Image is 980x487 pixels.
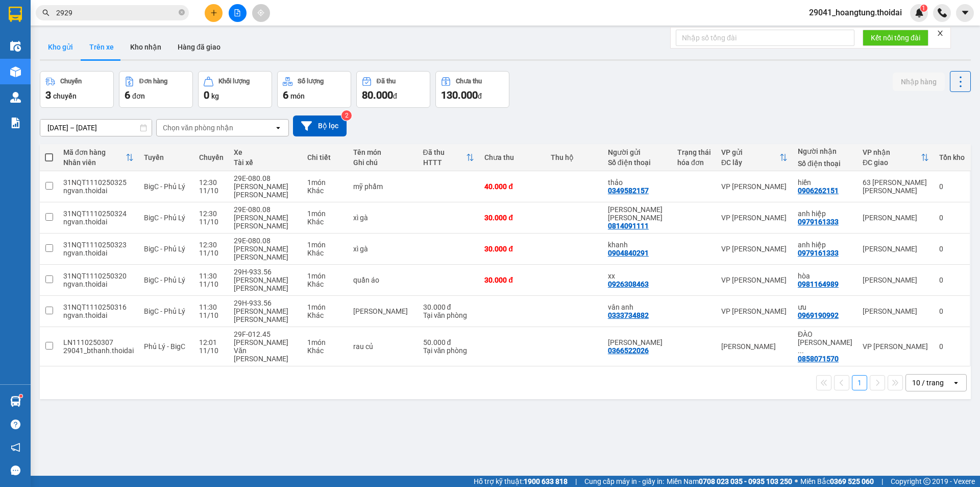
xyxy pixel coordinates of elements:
div: [PERSON_NAME] [863,276,929,284]
sup: 2 [341,110,352,121]
div: 0814091111 [608,222,649,230]
input: Select a date range. [40,120,152,136]
div: [PERSON_NAME] [721,342,788,351]
div: VP [PERSON_NAME] [721,276,788,284]
div: 1 món [307,272,343,280]
div: 12:30 [199,210,224,218]
span: 29041_hoangtung.thoidai [801,6,910,19]
div: 40.000 đ [484,182,541,191]
div: 11/10 [199,249,224,257]
button: Đơn hàng6đơn [119,71,193,108]
div: anh hiệp [798,210,852,218]
div: [PERSON_NAME] Văn [PERSON_NAME] [234,338,297,363]
div: 0979161333 [798,249,839,257]
div: ĐC lấy [721,158,779,167]
div: 11/10 [199,311,224,319]
div: 0926308463 [608,280,649,288]
div: [PERSON_NAME] [863,245,929,253]
span: BigC - Phủ Lý [144,245,185,253]
button: Số lượng6món [277,71,351,108]
span: close-circle [179,8,185,18]
div: Chọn văn phòng nhận [163,123,233,133]
span: Cung cấp máy in - giấy in: [584,476,664,487]
div: [PERSON_NAME] [863,214,929,222]
div: 31NQT1110250320 [63,272,134,280]
div: 0906262151 [798,187,839,195]
div: Chuyến [60,78,82,85]
span: kg [211,92,219,100]
th: Toggle SortBy [857,144,934,171]
div: ĐC giao [863,158,921,167]
div: 0981164989 [798,280,839,288]
span: BigC - Phủ Lý [144,307,185,315]
div: [PERSON_NAME] [PERSON_NAME] [234,214,297,230]
div: [PERSON_NAME] [PERSON_NAME] [234,182,297,199]
button: Trên xe [81,35,122,59]
svg: open [952,379,960,387]
div: hiền [798,178,852,187]
button: plus [205,4,223,22]
div: [PERSON_NAME] [PERSON_NAME] [234,307,297,323]
div: anh hiệp [798,241,852,249]
span: BigC - Phủ Lý [144,276,185,284]
div: 29041_bthanh.thoidai [63,346,134,355]
div: Khác [307,187,343,195]
img: solution-icon [10,118,21,128]
button: caret-down [956,4,974,22]
strong: 0708 023 035 - 0935 103 250 [699,477,792,485]
div: xx [608,272,667,280]
img: warehouse-icon [10,66,21,77]
div: 0979161333 [798,218,839,226]
div: Xe [234,148,297,156]
span: ⚪️ [795,479,798,483]
span: Hỗ trợ kỹ thuật: [474,476,568,487]
div: Tại văn phòng [423,346,475,355]
span: aim [257,9,264,16]
div: 0 [939,214,965,222]
button: aim [252,4,270,22]
div: Tên món [353,148,412,156]
div: 0 [939,307,965,315]
div: Số điện thoại [798,159,852,168]
div: Chi tiết [307,153,343,161]
span: chuyến [53,92,77,100]
div: 11/10 [199,187,224,195]
div: 1 món [307,241,343,249]
div: ưu [798,303,852,311]
button: Nhập hàng [893,73,945,91]
div: 31NQT1110250323 [63,241,134,249]
span: 1 [922,5,925,12]
div: 0 [939,245,965,253]
div: 31NQT1110250324 [63,210,134,218]
span: ... [798,346,804,355]
div: Người nhận [798,147,852,155]
div: 29E-080.08 [234,237,297,245]
div: 29H-933.56 [234,268,297,276]
div: VP nhận [863,148,921,156]
sup: 1 [19,395,22,398]
span: 6 [125,89,130,101]
div: 1 món [307,338,343,346]
div: hòa [798,272,852,280]
div: xì gà [353,245,412,253]
div: 30.000 đ [484,214,541,222]
span: 3 [45,89,51,101]
div: VP [PERSON_NAME] [863,342,929,351]
div: 0349582157 [608,187,649,195]
span: BigC - Phủ Lý [144,182,185,191]
th: Toggle SortBy [418,144,480,171]
strong: 0369 525 060 [830,477,874,485]
button: file-add [229,4,247,22]
button: Đã thu80.000đ [356,71,430,108]
div: VP [PERSON_NAME] [721,245,788,253]
div: Trạng thái [677,148,711,156]
div: Ghi chú [353,158,412,167]
div: Khác [307,311,343,319]
div: Chuyến [199,153,224,161]
img: phone-icon [938,8,947,17]
button: Hàng đã giao [169,35,229,59]
span: Miền Bắc [800,476,874,487]
div: 0366522026 [608,346,649,355]
span: close-circle [179,9,185,15]
div: mỹ phẩm [353,182,412,191]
